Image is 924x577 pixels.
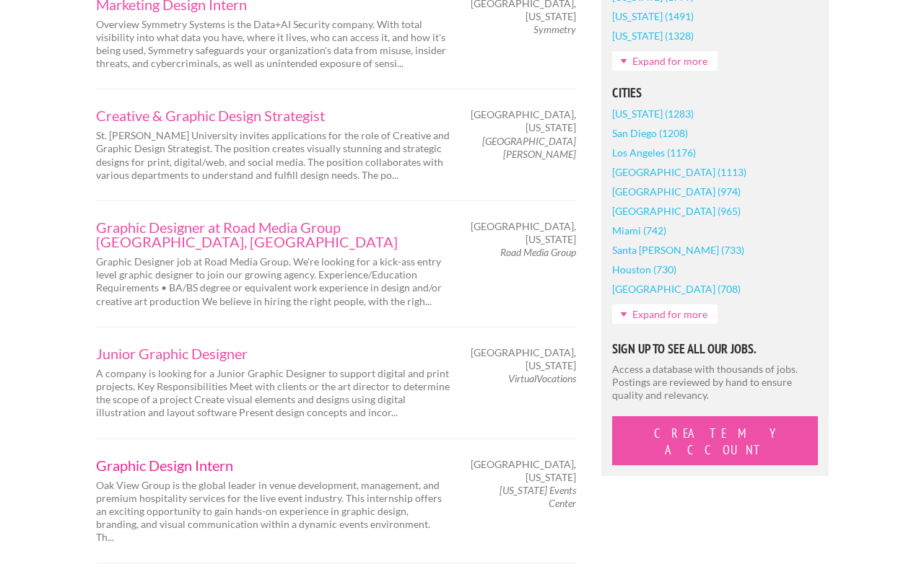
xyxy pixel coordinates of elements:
span: [GEOGRAPHIC_DATA], [US_STATE] [471,458,576,484]
a: Junior Graphic Designer [96,346,450,361]
a: [GEOGRAPHIC_DATA] (1113) [612,162,746,182]
a: Miami (742) [612,221,666,240]
a: [US_STATE] (1328) [612,26,694,45]
p: Graphic Designer job at Road Media Group. We're looking for a kick-ass entry level graphic design... [96,255,450,308]
span: [GEOGRAPHIC_DATA], [US_STATE] [471,220,576,246]
p: St. [PERSON_NAME] University invites applications for the role of Creative and Graphic Design Str... [96,129,450,182]
a: [US_STATE] (1283) [612,104,694,123]
a: [GEOGRAPHIC_DATA] (965) [612,201,741,221]
em: Symmetry [533,23,576,35]
em: Road Media Group [500,246,576,258]
p: Oak View Group is the global leader in venue development, management, and premium hospitality ser... [96,479,450,545]
a: Graphic Design Intern [96,458,450,472]
a: Creative & Graphic Design Strategist [96,108,450,123]
h5: Cities [612,87,818,100]
a: Los Angeles (1176) [612,143,696,162]
a: Graphic Designer at Road Media Group [GEOGRAPHIC_DATA], [GEOGRAPHIC_DATA] [96,220,450,249]
a: San Diego (1208) [612,123,688,143]
a: Houston (730) [612,260,676,279]
a: [GEOGRAPHIC_DATA] (974) [612,182,741,201]
p: Access a database with thousands of jobs. Postings are reviewed by hand to ensure quality and rel... [612,363,818,402]
p: Overview Symmetry Systems is the Data+AI Security company. With total visibility into what data y... [96,18,450,71]
em: [US_STATE] Events Center [500,484,576,509]
a: Expand for more [612,51,718,71]
span: [GEOGRAPHIC_DATA], [US_STATE] [471,108,576,134]
a: [US_STATE] (1491) [612,6,694,26]
a: Expand for more [612,304,718,324]
em: [GEOGRAPHIC_DATA][PERSON_NAME] [482,135,576,160]
p: A company is looking for a Junior Graphic Designer to support digital and print projects. Key Res... [96,367,450,420]
a: [GEOGRAPHIC_DATA] (708) [612,279,741,299]
em: VirtualVocations [508,372,576,384]
span: [GEOGRAPHIC_DATA], [US_STATE] [471,346,576,372]
button: Create My Account [612,416,818,465]
h5: Sign Up to See All Our Jobs. [612,343,818,356]
a: Santa [PERSON_NAME] (733) [612,240,744,260]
